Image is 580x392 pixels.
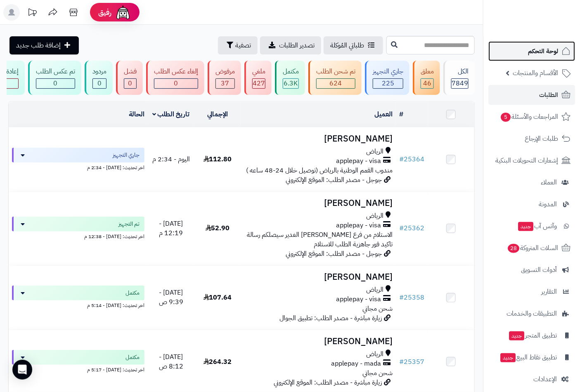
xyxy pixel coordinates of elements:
div: 0 [154,79,198,88]
span: 6.3K [284,78,298,88]
button: تصفية [218,36,258,54]
span: الطلبات [539,89,558,101]
span: applepay - visa [336,295,381,304]
a: التطبيقات والخدمات [488,304,575,324]
span: الرياض [366,285,384,295]
div: إلغاء عكس الطلب [154,67,198,76]
span: التقارير [541,286,557,298]
div: تم شحن الطلب [316,67,355,76]
a: إشعارات التحويلات البنكية [488,151,575,170]
div: اخر تحديث: [DATE] - 12:38 م [12,231,144,240]
span: # [399,293,404,302]
span: 37 [221,78,230,88]
div: 427 [253,79,265,88]
span: 0 [128,78,133,88]
a: فشل 0 [114,61,144,95]
a: التقارير [488,282,575,302]
span: الاستلام من فرع [PERSON_NAME] الغدير سيصلكم رسالة تاكيد فور جاهزية الطلب للاستلام [247,230,393,249]
span: تصدير الطلبات [279,40,315,50]
span: 0 [97,78,102,88]
a: تم شحن الطلب 624 [307,61,363,95]
span: لوحة التحكم [528,45,558,57]
a: تطبيق المتجرجديد [488,326,575,345]
span: تم التجهيز [118,220,140,228]
div: 37 [216,79,234,88]
span: [DATE] - 8:12 ص [159,352,183,371]
div: مرفوض [215,67,235,76]
h3: [PERSON_NAME] [244,272,393,282]
span: جديد [509,331,524,340]
a: # [399,109,403,119]
span: 5 [501,113,511,122]
span: شحن مجاني [362,368,393,378]
span: جاري التجهيز [113,151,140,159]
div: فشل [124,67,137,76]
a: إضافة طلب جديد [9,36,79,54]
span: 264.32 [204,357,232,367]
span: الرياض [366,211,384,221]
a: #25364 [399,154,424,164]
div: ملغي [252,67,265,76]
div: جاري التجهيز [373,67,403,76]
span: # [399,154,404,164]
img: logo-2.png [524,21,572,38]
a: العملاء [488,172,575,192]
a: الطلبات [488,85,575,105]
span: طلبات الإرجاع [525,133,558,144]
a: طلباتي المُوكلة [324,36,383,54]
span: العملاء [541,177,557,188]
a: #25358 [399,293,424,302]
span: جوجل - مصدر الطلب: الموقع الإلكتروني [286,249,382,259]
span: طلباتي المُوكلة [330,40,364,50]
span: 225 [382,78,394,88]
span: 107.64 [204,293,232,302]
span: 7849 [452,78,468,88]
span: مكتمل [125,289,140,297]
span: [DATE] - 9:39 ص [159,288,183,307]
a: معلق 46 [411,61,442,95]
span: جديد [518,222,533,231]
span: 52.90 [206,223,230,233]
span: 112.80 [204,154,232,164]
span: تطبيق نقاط البيع [500,352,557,363]
span: 46 [423,78,431,88]
span: 0 [174,78,178,88]
div: الكل [451,67,469,76]
a: الكل7849 [442,61,476,95]
a: المدونة [488,194,575,214]
div: مكتمل [283,67,299,76]
div: مردود [92,67,107,76]
span: زيارة مباشرة - مصدر الطلب: تطبيق الجوال [279,313,382,323]
span: الإعدادات [533,373,557,385]
a: إلغاء عكس الطلب 0 [144,61,206,95]
div: اخر تحديث: [DATE] - 5:14 م [12,300,144,309]
span: شحن مجاني [362,304,393,314]
a: أدوات التسويق [488,260,575,280]
div: 0 [93,79,106,88]
a: الإجمالي [207,109,228,119]
span: إشعارات التحويلات البنكية [495,155,558,166]
span: تطبيق المتجر [508,330,557,341]
h3: [PERSON_NAME] [244,134,393,144]
span: applepay - visa [336,221,381,230]
a: العميل [374,109,393,119]
a: تم عكس الطلب 0 [26,61,83,95]
div: 0 [36,79,75,88]
a: جاري التجهيز 225 [363,61,411,95]
span: applepay - visa [336,156,381,166]
span: جديد [500,353,516,362]
a: الإعدادات [488,369,575,389]
div: اخر تحديث: [DATE] - 5:17 م [12,365,144,373]
h3: [PERSON_NAME] [244,337,393,346]
h3: [PERSON_NAME] [244,198,393,208]
a: مكتمل 6.3K [273,61,307,95]
div: Open Intercom Messenger [12,360,32,380]
span: الرياض [366,147,384,156]
span: 28 [508,244,519,253]
span: # [399,357,404,367]
span: الرياض [366,349,384,359]
div: تم عكس الطلب [36,67,75,76]
a: لوحة التحكم [488,41,575,61]
a: #25362 [399,223,424,233]
div: 225 [373,79,403,88]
